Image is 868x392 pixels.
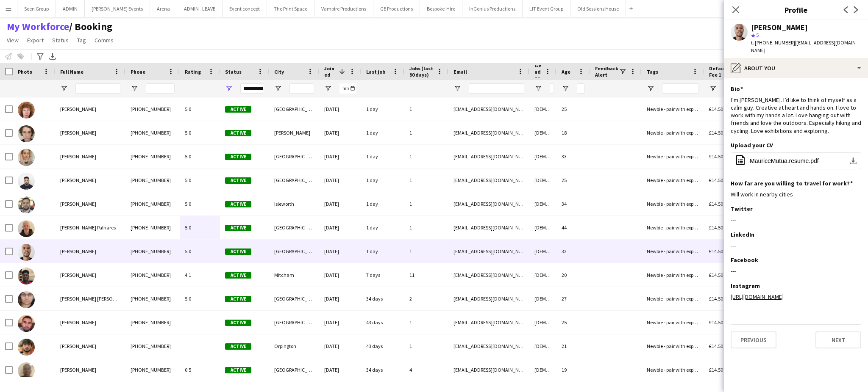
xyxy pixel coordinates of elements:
[751,39,795,46] span: t. [PHONE_NUMBER]
[731,205,753,213] h3: Twitter
[529,263,556,287] div: [DEMOGRAPHIC_DATA]
[324,85,332,92] button: Open Filter Menu
[642,121,704,144] div: Newbie - pair with experienced crew
[731,293,784,301] a: [URL][DOMAIN_NAME]
[269,121,319,144] div: [PERSON_NAME]
[404,287,448,310] div: 2
[642,287,704,310] div: Newbie - pair with experienced crew
[24,35,47,46] a: Export
[60,272,96,278] span: [PERSON_NAME]
[60,106,96,112] span: [PERSON_NAME]
[269,358,319,381] div: [GEOGRAPHIC_DATA]
[35,51,45,61] app-action-btn: Advanced filters
[709,272,723,278] span: £14.50
[180,263,220,287] div: 4.1
[709,153,723,160] span: £14.50
[125,97,180,121] div: [PHONE_NUMBER]
[404,97,448,121] div: 1
[319,97,361,121] div: [DATE]
[180,358,220,381] div: 0.5
[52,36,69,44] span: Status
[751,24,808,31] div: [PERSON_NAME]
[267,0,314,17] button: The Print Space
[180,121,220,144] div: 5.0
[731,85,743,93] h3: Bio
[319,145,361,168] div: [DATE]
[731,152,861,169] button: MauriceMutua.resume.pdf
[709,343,723,349] span: £14.50
[18,244,35,261] img: Maurice Mutua
[404,334,448,358] div: 1
[289,83,314,94] input: City Filter Input
[647,85,654,92] button: Open Filter Menu
[448,121,529,144] div: [EMAIL_ADDRESS][DOMAIN_NAME]
[269,240,319,263] div: [GEOGRAPHIC_DATA]
[60,130,96,136] span: [PERSON_NAME]
[225,130,251,136] span: Active
[529,216,556,239] div: [DEMOGRAPHIC_DATA]
[60,319,96,326] span: [PERSON_NAME]
[18,125,35,142] img: Bailey Reid
[562,85,569,92] button: Open Filter Menu
[18,315,35,332] img: Giorgio Minoletti
[731,242,861,249] div: ---
[361,168,404,192] div: 1 day
[404,192,448,215] div: 1
[570,0,626,17] button: Old Sessions House
[319,192,361,215] div: [DATE]
[556,263,590,287] div: 20
[60,295,133,302] span: [PERSON_NAME] [PERSON_NAME]
[731,96,861,135] div: I’m [PERSON_NAME]. I’d like to think of myself as a calm guy. Creative at heart and hands on. I l...
[60,177,96,183] span: [PERSON_NAME]
[319,240,361,263] div: [DATE]
[529,240,556,263] div: [DEMOGRAPHIC_DATA]
[361,145,404,168] div: 1 day
[131,69,145,75] span: Phone
[731,179,853,187] h3: How far are you willing to travel for work?
[404,121,448,144] div: 1
[18,291,35,308] img: Ells Jones
[448,240,529,263] div: [EMAIL_ADDRESS][DOMAIN_NAME]
[91,35,117,46] a: Comms
[125,192,180,215] div: [PHONE_NUMBER]
[125,216,180,239] div: [PHONE_NUMBER]
[642,145,704,168] div: Newbie - pair with experienced crew
[225,343,251,350] span: Active
[404,311,448,334] div: 1
[523,0,570,17] button: LIT Event Group
[550,83,554,94] input: Gender Filter Input
[731,282,760,290] h3: Instagram
[361,358,404,381] div: 34 days
[556,334,590,358] div: 21
[731,267,861,275] div: ---
[18,220,35,237] img: Fagner Magalhaes Palhares
[125,145,180,168] div: [PHONE_NUMBER]
[731,190,861,198] div: Will work in nearby cities
[642,240,704,263] div: Newbie - pair with experienced crew
[642,216,704,239] div: Newbie - pair with experienced crew
[750,157,819,164] span: MauriceMutua.resume.pdf
[361,334,404,358] div: 43 days
[60,201,96,207] span: [PERSON_NAME]
[366,69,385,75] span: Last job
[125,263,180,287] div: [PHONE_NUMBER]
[529,358,556,381] div: [DEMOGRAPHIC_DATA]
[534,62,541,81] span: Gender
[556,121,590,144] div: 18
[269,97,319,121] div: [GEOGRAPHIC_DATA]
[85,0,150,17] button: [PERSON_NAME] Events
[269,192,319,215] div: Isleworth
[180,97,220,121] div: 5.0
[731,141,773,149] h3: Upload your CV
[373,0,420,17] button: GE Productions
[319,334,361,358] div: [DATE]
[709,319,723,326] span: £14.50
[125,334,180,358] div: [PHONE_NUMBER]
[709,295,723,302] span: £14.50
[448,263,529,287] div: [EMAIL_ADDRESS][DOMAIN_NAME]
[642,192,704,215] div: Newbie - pair with experienced crew
[185,69,201,75] span: Rating
[225,248,251,255] span: Active
[18,102,35,119] img: Alfie Dyer
[448,334,529,358] div: [EMAIL_ADDRESS][DOMAIN_NAME]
